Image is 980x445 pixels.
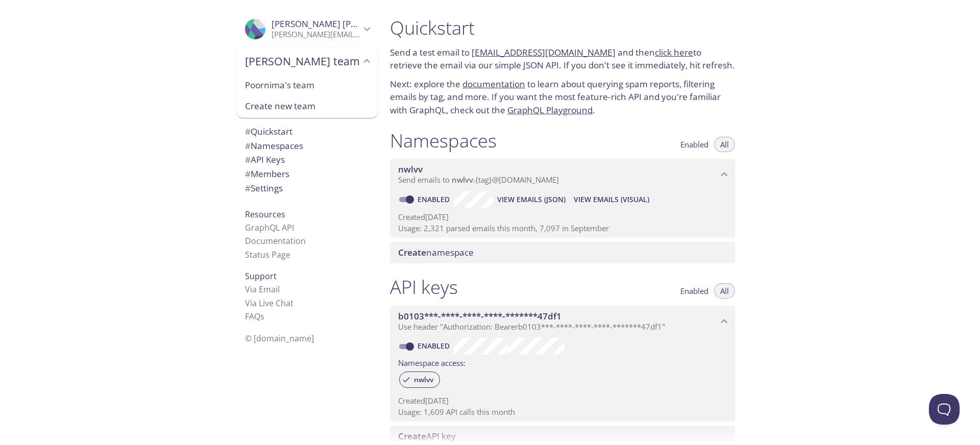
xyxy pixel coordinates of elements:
[390,46,735,72] p: Send a test email to and then to retrieve the email via our simple JSON API. If you don't see it ...
[390,129,497,152] h1: Namespaces
[272,18,411,30] span: [PERSON_NAME] [PERSON_NAME]
[237,95,378,118] div: Create new team
[245,140,251,152] span: #
[408,375,439,384] span: nwlvv
[245,182,251,194] span: #
[245,154,285,165] span: API Keys
[245,235,306,246] a: Documentation
[493,191,570,208] button: View Emails (JSON)
[398,407,727,417] p: Usage: 1,609 API calls this month
[574,193,649,206] span: View Emails (Visual)
[245,54,360,68] span: [PERSON_NAME] team
[237,139,378,153] div: Namespaces
[507,104,593,116] a: GraphQL Playground
[245,168,289,180] span: Members
[452,175,473,185] span: nwlvv
[390,276,458,299] h1: API keys
[237,125,378,139] div: Quickstart
[245,126,251,137] span: #
[398,223,727,234] p: Usage: 2,321 parsed emails this month, 7,097 in September
[398,212,727,222] p: Created [DATE]
[245,79,370,92] span: Poornima's team
[245,209,285,220] span: Resources
[714,137,735,152] button: All
[237,153,378,167] div: API Keys
[497,193,566,206] span: View Emails (JSON)
[398,246,474,258] span: namespace
[398,395,727,406] p: Created [DATE]
[245,222,294,233] a: GraphQL API
[237,48,378,75] div: Madhulika's team
[398,163,423,175] span: nwlvv
[416,341,454,351] a: Enabled
[390,159,735,190] div: nwlvv namespace
[245,100,370,113] span: Create new team
[245,182,283,194] span: Settings
[398,355,465,369] label: Namespace access:
[390,242,735,263] div: Create namespace
[272,30,360,40] p: [PERSON_NAME][EMAIL_ADDRESS][PERSON_NAME][DOMAIN_NAME]
[237,12,378,46] div: Poornima Nagesh
[245,270,277,282] span: Support
[237,181,378,195] div: Team Settings
[237,75,378,96] div: Poornima's team
[674,283,715,299] button: Enabled
[260,311,264,322] span: s
[245,126,292,137] span: Quickstart
[390,78,735,117] p: Next: explore the to learn about querying spam reports, filtering emails by tag, and more. If you...
[398,246,426,258] span: Create
[929,394,960,425] iframe: Help Scout Beacon - Open
[245,298,293,309] a: Via Live Chat
[714,283,735,299] button: All
[245,140,303,152] span: Namespaces
[245,154,251,165] span: #
[237,167,378,181] div: Members
[674,137,715,152] button: Enabled
[655,46,693,58] a: click here
[245,311,264,322] a: FAQ
[416,194,454,204] a: Enabled
[462,78,525,90] a: documentation
[245,249,290,260] a: Status Page
[398,175,559,185] span: Send emails to . {tag} @[DOMAIN_NAME]
[390,16,735,39] h1: Quickstart
[570,191,653,208] button: View Emails (Visual)
[245,168,251,180] span: #
[245,284,280,295] a: Via Email
[472,46,616,58] a: [EMAIL_ADDRESS][DOMAIN_NAME]
[245,333,314,344] span: © [DOMAIN_NAME]
[399,372,440,388] div: nwlvv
